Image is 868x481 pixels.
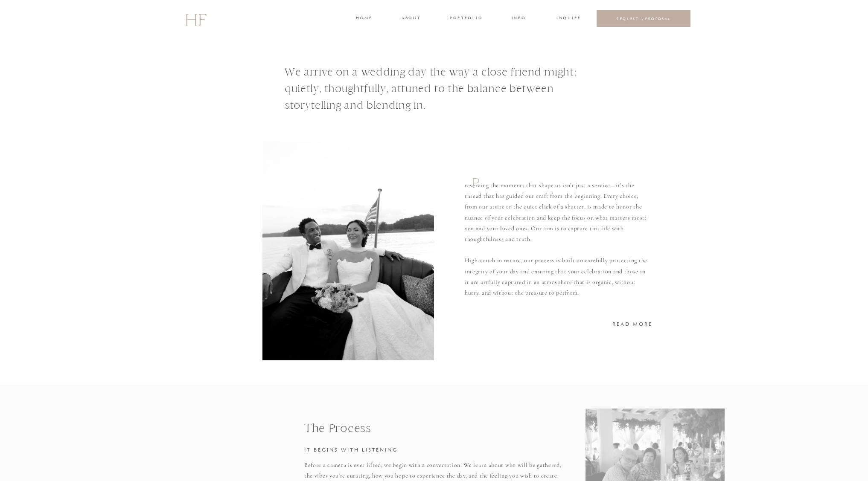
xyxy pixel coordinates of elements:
a: about [402,15,419,23]
h1: P [472,174,484,197]
a: HF [185,6,206,31]
a: REQUEST A PROPOSAL [603,16,684,21]
p: reserving the moments that shape us isn’t just a service—it’s the thread that has guided our craf... [465,180,650,298]
a: INQUIRE [556,15,580,23]
h1: We arrive on a wedding day the way a close friend might: quietly, thoughtfully, attuned to the ba... [285,64,603,117]
a: READ MORE [612,320,653,327]
a: portfolio [450,15,482,23]
h3: It Begins with listening [304,446,564,452]
a: home [356,15,372,23]
h1: The Process [304,419,564,432]
a: INFO [511,15,527,23]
